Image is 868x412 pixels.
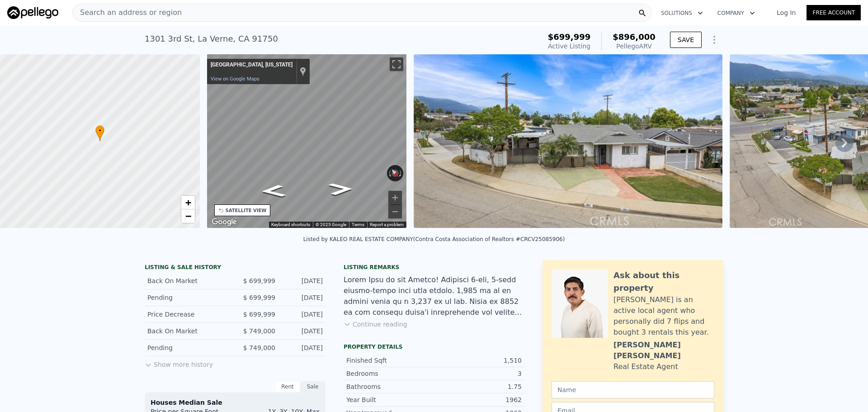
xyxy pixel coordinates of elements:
div: Year Built [346,395,434,404]
img: Sale: 166050778 Parcel: 45674173 [414,54,722,228]
a: Free Account [807,5,861,20]
button: Reset the view [387,165,403,181]
a: Zoom out [181,209,195,223]
button: Zoom out [388,205,402,218]
span: $ 749,000 [243,344,275,351]
a: Report a problem [370,222,404,227]
div: Ask about this property [613,269,714,294]
div: [PERSON_NAME] is an active local agent who personally did 7 flips and bought 3 rentals this year. [613,294,714,338]
div: Map [207,54,407,228]
span: + [185,197,191,208]
div: Bathrooms [346,382,434,391]
div: [DATE] [283,343,323,352]
div: SATELLITE VIEW [226,207,267,214]
div: Houses Median Sale [151,398,320,407]
span: − [185,210,191,222]
div: [DATE] [283,276,323,285]
span: $ 699,999 [243,294,275,301]
span: $ 699,999 [243,311,275,318]
div: Pellego ARV [613,42,656,51]
button: Toggle fullscreen view [390,57,403,71]
div: Back On Market [147,276,228,285]
div: Price Decrease [147,310,228,319]
div: Lorem Ipsu do sit Ametco! Adipisci 6-eli, 5-sedd eiusmo-tempo inci utla etdolo. 1,985 ma al en ad... [344,275,524,318]
div: [DATE] [283,310,323,319]
div: 1301 3rd St , La Verne , CA 91750 [145,33,278,45]
span: Active Listing [548,43,590,50]
a: Open this area in Google Maps (opens a new window) [209,216,239,228]
button: Keyboard shortcuts [271,222,310,228]
div: Street View [207,54,407,228]
a: View on Google Maps [211,76,259,82]
input: Name [552,381,714,398]
span: © 2025 Google [316,222,346,227]
div: Bedrooms [346,369,434,378]
button: SAVE [670,32,702,48]
button: Zoom in [388,191,402,204]
div: 1.75 [434,382,522,391]
a: Terms (opens in new tab) [352,222,364,227]
button: Rotate clockwise [399,165,404,181]
div: Back On Market [147,327,228,336]
path: Go Northwest [318,180,363,198]
button: Continue reading [344,320,407,329]
div: Finished Sqft [346,356,434,365]
div: Property details [344,343,524,350]
a: Zoom in [181,196,195,209]
div: 1,510 [434,356,522,365]
div: [PERSON_NAME] [PERSON_NAME] [613,340,714,361]
span: $ 699,999 [243,277,275,284]
div: Listed by KALEO REAL ESTATE COMPANY (Contra Costa Association of Realtors #CRCV25085906) [303,236,565,242]
div: 3 [434,369,522,378]
img: Google [209,216,239,228]
span: $699,999 [548,32,591,42]
div: LISTING & SALE HISTORY [145,264,325,273]
a: Show location on map [300,66,306,76]
path: Go Southeast [250,182,296,200]
span: $ 749,000 [243,327,275,335]
div: Sale [300,381,325,393]
div: [DATE] [283,327,323,336]
button: Show Options [705,31,723,49]
button: Company [710,5,762,21]
div: 1962 [434,395,522,404]
div: Pending [147,293,228,302]
span: • [95,127,104,135]
button: Rotate counterclockwise [387,165,392,181]
div: [DATE] [283,293,323,302]
button: Solutions [654,5,710,21]
div: [GEOGRAPHIC_DATA], [US_STATE] [211,62,292,69]
div: Real Estate Agent [613,361,678,372]
span: $896,000 [613,32,656,42]
div: Pending [147,343,228,352]
span: Search an address or region [73,7,182,18]
img: Pellego [7,6,58,19]
div: Listing remarks [344,264,524,271]
div: • [95,125,104,141]
button: Show more history [145,356,213,369]
div: Rent [275,381,300,393]
a: Log In [766,8,807,17]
